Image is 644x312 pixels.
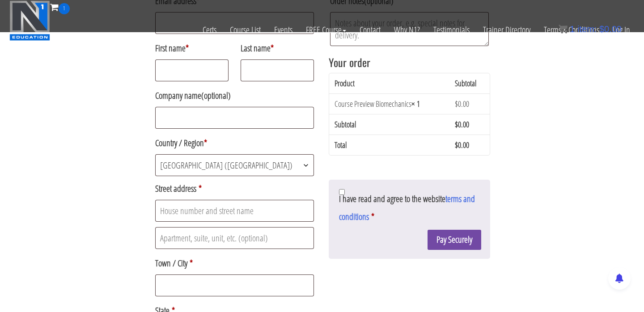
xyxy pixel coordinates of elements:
button: Pay Securely [428,230,481,250]
span: I have read and agree to the website [339,193,475,223]
input: House number and street name [155,200,314,222]
bdi: 0.00 [455,139,469,150]
abbr: required [371,211,374,223]
bdi: 0.00 [455,98,469,109]
span: item: [577,24,597,34]
label: Street address [155,180,314,198]
a: terms and conditions [339,193,475,223]
a: Contact [353,14,387,46]
th: Subtotal [329,114,449,135]
span: $ [455,139,458,150]
strong: × 1 [411,98,420,109]
a: Testimonials [427,14,476,46]
span: (optional) [201,89,231,101]
label: Last name [241,39,314,57]
th: Subtotal [449,73,490,93]
label: Company name [155,87,314,105]
th: Total [329,135,449,155]
a: Course List [223,14,267,46]
a: FREE Course [299,14,353,46]
th: Product [329,73,449,93]
img: n1-education [9,0,50,41]
span: $ [599,24,604,34]
bdi: 0.00 [455,119,469,130]
a: 1 [50,1,70,13]
a: Trainer Directory [476,14,537,46]
h3: Your order [329,56,490,68]
span: United States (US) [156,155,314,176]
label: Country / Region [155,134,314,152]
label: Town / City [155,254,314,272]
input: Apartment, suite, unit, etc. (optional) [155,227,314,249]
td: Course Preview Biomechanics [329,93,449,114]
img: icon11.png [559,25,568,34]
a: 1 item: $0.00 [559,24,622,34]
span: $ [455,119,458,130]
a: Events [267,14,299,46]
a: Log In [606,14,637,46]
a: Why N1? [387,14,427,46]
a: Certs [196,14,223,46]
span: $ [455,98,458,109]
span: Country / Region [155,154,314,176]
span: 1 [570,24,575,34]
span: 1 [59,3,70,14]
label: First name [155,39,229,57]
iframe: PayPal Message 1 [329,168,490,176]
bdi: 0.00 [599,24,622,34]
input: I have read and agree to the websiteterms and conditions * [339,189,345,195]
a: Terms & Conditions [537,14,606,46]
